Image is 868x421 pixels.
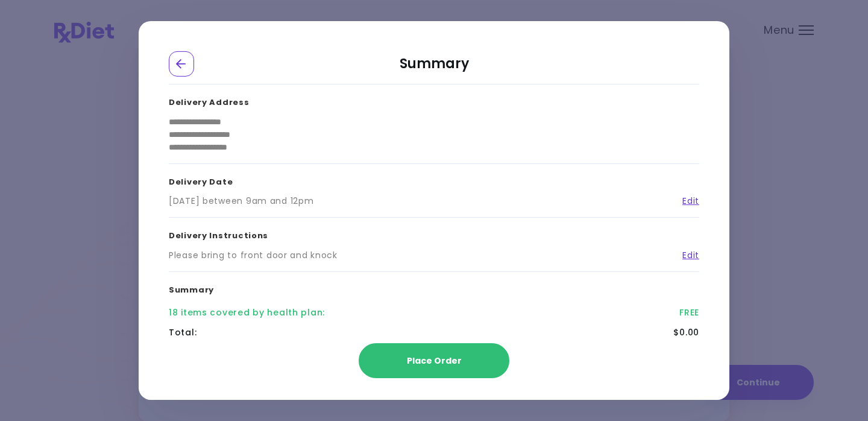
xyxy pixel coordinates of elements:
div: Go Back [169,51,194,77]
div: FREE [679,306,699,319]
div: $0.00 [673,326,699,339]
h3: Delivery Address [169,84,699,116]
div: 18 items covered by health plan : [169,306,325,319]
div: Total : [169,326,197,339]
h3: Delivery Date [169,163,699,195]
a: Edit [673,248,699,261]
div: Please bring to front door and knock [169,248,338,261]
a: Edit [673,195,699,207]
span: Place Order [407,355,462,367]
div: [DATE] between 9am and 12pm [169,195,313,207]
h3: Summary [169,271,699,303]
button: Place Order [359,343,509,378]
h2: Summary [169,51,699,84]
h3: Delivery Instructions [169,218,699,249]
